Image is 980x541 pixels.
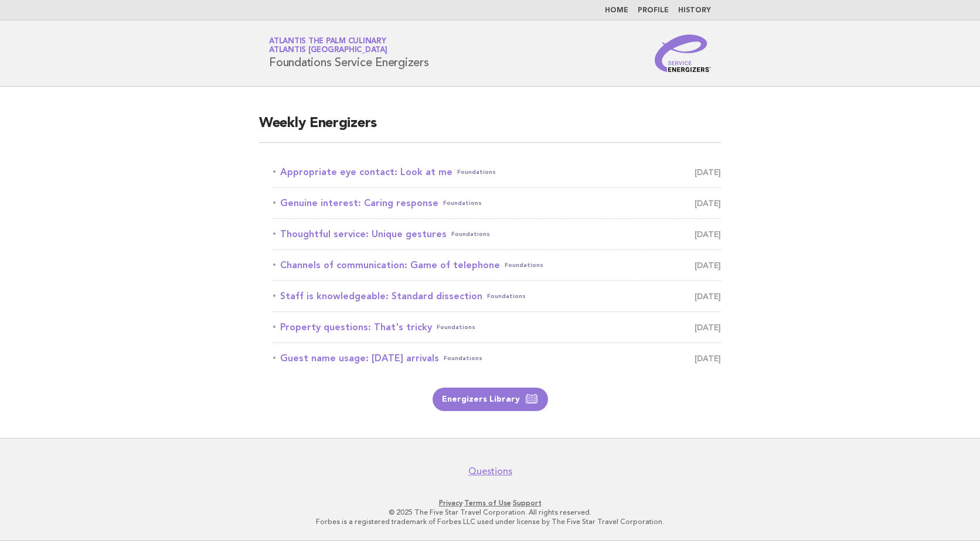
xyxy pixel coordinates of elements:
[457,164,496,180] span: Foundations
[131,508,849,517] p: © 2025 The Five Star Travel Corporation. All rights reserved.
[131,498,849,508] p: · ·
[464,499,511,507] a: Terms of Use
[513,499,542,507] a: Support
[605,7,628,14] a: Home
[451,226,490,242] span: Foundations
[433,388,548,411] a: Energizers Library
[468,465,512,477] a: Questions
[273,164,721,180] a: Appropriate eye contact: Look at meFoundations [DATE]
[273,288,721,304] a: Staff is knowledgeable: Standard dissectionFoundations [DATE]
[695,164,721,180] span: [DATE]
[259,114,721,143] h2: Weekly Energizers
[695,319,721,335] span: [DATE]
[273,350,721,367] a: Guest name usage: [DATE] arrivalsFoundations [DATE]
[273,195,721,211] a: Genuine interest: Caring responseFoundations [DATE]
[695,226,721,242] span: [DATE]
[273,226,721,242] a: Thoughtful service: Unique gesturesFoundations [DATE]
[439,499,462,507] a: Privacy
[487,288,526,304] span: Foundations
[695,288,721,304] span: [DATE]
[444,350,482,367] span: Foundations
[273,257,721,273] a: Channels of communication: Game of telephoneFoundations [DATE]
[695,350,721,367] span: [DATE]
[678,7,711,14] a: History
[131,517,849,526] p: Forbes is a registered trademark of Forbes LLC used under license by The Five Star Travel Corpora...
[269,47,387,54] span: Atlantis [GEOGRAPHIC_DATA]
[505,257,543,273] span: Foundations
[638,7,669,14] a: Profile
[695,195,721,211] span: [DATE]
[273,319,721,335] a: Property questions: That's trickyFoundations [DATE]
[695,257,721,273] span: [DATE]
[655,35,711,72] img: Service Energizers
[443,195,482,211] span: Foundations
[269,38,429,69] h1: Foundations Service Energizers
[437,319,475,335] span: Foundations
[269,37,387,54] a: Atlantis The Palm CulinaryAtlantis [GEOGRAPHIC_DATA]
